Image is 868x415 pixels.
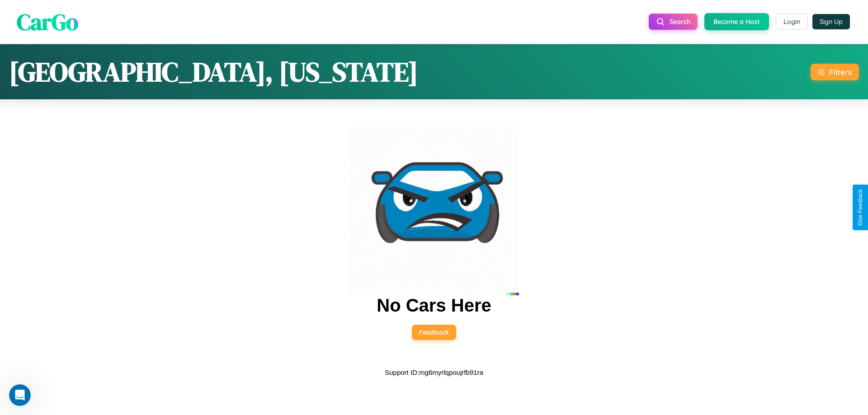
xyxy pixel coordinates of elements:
button: Search [649,14,698,30]
img: car [349,126,519,295]
h1: [GEOGRAPHIC_DATA], [US_STATE] [9,53,418,90]
button: Feedback [412,325,456,340]
h2: No Cars Here [377,295,491,316]
p: Support ID: mg6myrlqpoujrfb91ra [385,366,483,378]
iframe: Intercom live chat [9,384,31,406]
button: Become a Host [704,13,769,30]
button: Login [776,14,808,30]
span: Search [670,18,690,26]
div: Filters [829,67,852,77]
button: Filters [811,64,859,80]
button: Sign Up [812,14,850,29]
div: Give Feedback [857,189,863,226]
span: CarGo [17,6,78,37]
